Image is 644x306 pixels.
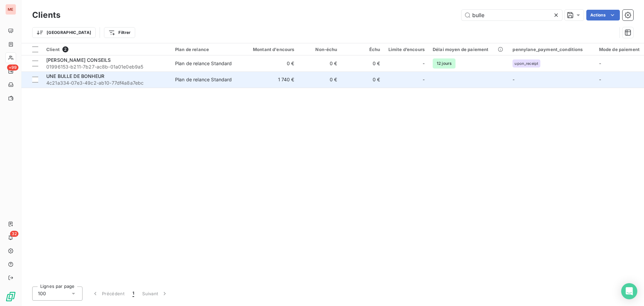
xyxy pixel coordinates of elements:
span: Client [46,47,60,52]
input: Rechercher [462,10,562,20]
td: 0 € [341,72,384,88]
span: 4c21a334-07e3-49c2-ab10-77df4a8a7ebc [46,80,167,86]
div: Plan de relance Standard [175,60,232,67]
button: [GEOGRAPHIC_DATA] [32,27,96,38]
span: +99 [7,64,18,71]
td: 0 € [299,55,341,72]
button: Actions [586,10,620,20]
div: Délai moyen de paiement [433,47,504,52]
span: upon_receipt [515,61,538,65]
div: Non-échu [303,47,337,52]
div: Échu [345,47,380,52]
div: Plan de relance Standard [175,76,232,83]
td: 0 € [299,72,341,88]
span: 100 [38,290,46,297]
button: Précédent [88,287,128,301]
div: pennylane_payment_conditions [513,47,591,52]
span: [PERSON_NAME] CONSEILS [46,57,111,63]
span: - [599,77,601,82]
span: - [513,77,515,82]
td: 0 € [241,55,299,72]
span: 12 jours [433,58,455,69]
span: UNE BULLE DE BONHEUR [46,73,104,79]
div: Montant d'encours [245,47,294,52]
button: 1 [128,287,138,301]
img: Logo LeanPay [5,291,16,302]
td: 0 € [341,55,384,72]
div: Open Intercom Messenger [621,283,637,299]
span: - [423,76,425,83]
span: - [599,60,601,66]
span: - [423,60,425,67]
span: 1 [132,290,134,297]
div: Plan de relance [175,47,237,52]
span: 32 [10,231,18,237]
div: Limite d’encours [388,47,425,52]
span: 2 [62,46,68,52]
td: 1 740 € [241,72,299,88]
span: 01996153-b211-7b27-ac8b-01a01e0eb9a5 [46,63,167,70]
button: Suivant [138,287,172,301]
h3: Clients [32,9,60,21]
div: ME [5,4,16,15]
button: Filtrer [104,27,135,38]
